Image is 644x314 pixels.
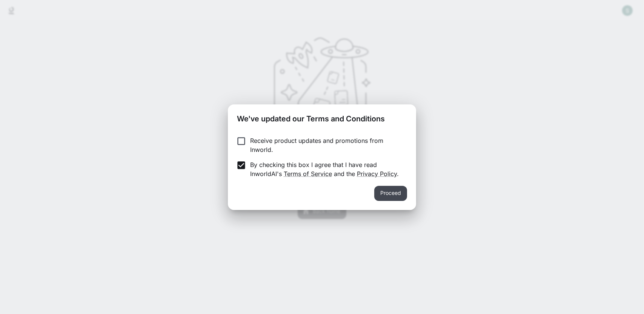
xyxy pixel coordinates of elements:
p: By checking this box I agree that I have read InworldAI's and the . [250,160,401,178]
a: Privacy Policy [357,170,397,178]
button: Proceed [374,186,407,201]
h2: We've updated our Terms and Conditions [228,104,416,130]
p: Receive product updates and promotions from Inworld. [250,136,401,154]
a: Terms of Service [284,170,332,178]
